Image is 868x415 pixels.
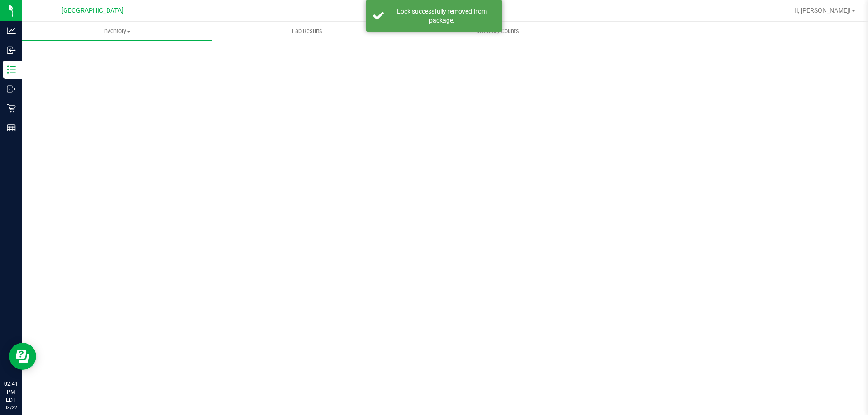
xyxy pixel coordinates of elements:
[22,22,212,41] a: Inventory
[9,343,36,370] iframe: Resource center
[7,123,16,132] inline-svg: Reports
[4,380,18,404] p: 02:41 PM EDT
[389,7,495,25] div: Lock successfully removed from package.
[792,7,851,14] span: Hi, [PERSON_NAME]!
[7,65,16,74] inline-svg: Inventory
[4,404,18,411] p: 08/22
[280,27,335,35] span: Lab Results
[7,26,16,35] inline-svg: Analytics
[212,22,402,41] a: Lab Results
[7,46,16,55] inline-svg: Inbound
[7,104,16,113] inline-svg: Retail
[7,84,16,93] inline-svg: Outbound
[22,27,212,35] span: Inventory
[61,7,123,14] span: [GEOGRAPHIC_DATA]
